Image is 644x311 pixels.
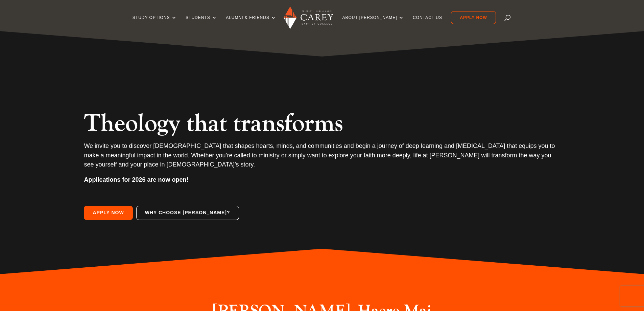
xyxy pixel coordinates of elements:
[136,206,239,220] a: Why choose [PERSON_NAME]?
[342,15,404,31] a: About [PERSON_NAME]
[84,176,188,183] strong: Applications for 2026 are now open!
[133,15,177,31] a: Study Options
[226,15,276,31] a: Alumni & Friends
[451,11,496,24] a: Apply Now
[413,15,442,31] a: Contact Us
[84,141,560,175] p: We invite you to discover [DEMOGRAPHIC_DATA] that shapes hearts, minds, and communities and begin...
[84,206,133,220] a: Apply Now
[186,15,217,31] a: Students
[284,6,333,29] img: Carey Baptist College
[84,109,560,141] h2: Theology that transforms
